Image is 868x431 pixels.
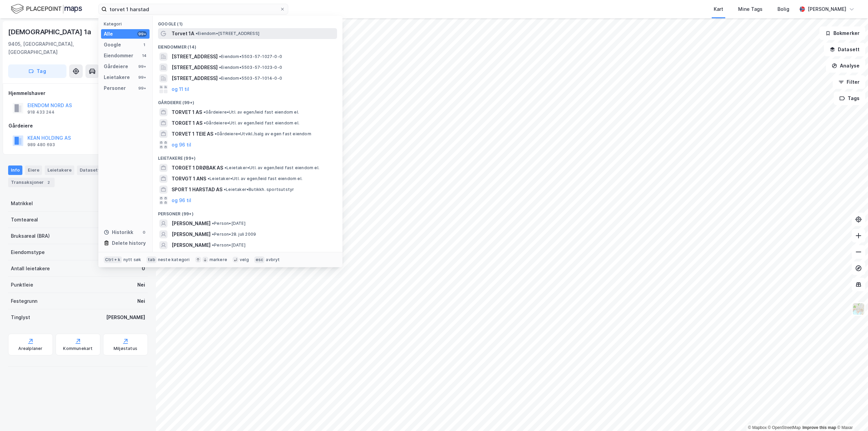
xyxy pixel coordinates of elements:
div: Eiendomstype [11,248,45,256]
div: Gårdeiere [104,62,128,71]
div: Bruksareal (BRA) [11,232,50,240]
button: og 96 til [172,141,191,149]
div: neste kategori [158,257,190,262]
span: Leietaker • Butikkh. sportsutstyr [224,187,294,192]
div: 99+ [137,85,147,91]
span: • [219,54,221,59]
span: Person • 28. juli 2009 [212,232,256,237]
button: Tags [834,92,865,105]
button: Tag [8,64,66,78]
div: [DEMOGRAPHIC_DATA] 1a [8,26,93,37]
span: • [212,232,214,237]
div: Leietakere (99+) [153,150,342,162]
div: Arealplaner [18,346,42,351]
div: Bolig [777,5,789,13]
span: TORVGT 1 ANS [172,175,206,183]
span: SPORT 1 HARSTAD AS [172,185,222,194]
span: • [224,187,226,192]
span: Gårdeiere • Utvikl./salg av egen fast eiendom [215,131,311,137]
span: Gårdeiere • Utl. av egen/leid fast eiendom el. [203,110,299,115]
div: Gårdeiere (99+) [153,95,342,107]
span: Eiendom • [STREET_ADDRESS] [196,31,259,36]
div: Leietakere [104,73,130,81]
div: nytt søk [123,257,141,262]
span: [PERSON_NAME] [172,230,211,238]
span: Torvet 1A [172,30,194,38]
iframe: Chat Widget [834,398,868,431]
span: • [212,242,214,248]
div: Google [104,41,121,49]
div: Miljøstatus [114,346,137,351]
div: Historikk [104,228,133,236]
span: TORGET 1 DRØBAK AS [172,164,223,172]
div: Personer [104,84,126,92]
span: • [204,120,206,125]
div: esc [254,256,265,263]
div: 0 [141,230,147,235]
div: Kart [714,5,723,13]
div: Punktleie [11,281,33,289]
div: Antall leietakere [11,265,50,273]
div: Nei [137,297,145,305]
div: tab [146,256,157,263]
span: Person • [DATE] [212,242,245,248]
div: Eiendommer (14) [153,39,342,51]
button: og 11 til [172,85,189,93]
span: Eiendom • 5503-57-1014-0-0 [219,76,282,81]
div: 1 [141,42,147,47]
div: Datasett [77,165,102,175]
div: Nei [137,281,145,289]
div: 2 [45,179,52,186]
input: Søk på adresse, matrikkel, gårdeiere, leietakere eller personer [107,4,280,14]
button: Bokmerker [820,26,865,40]
div: Festegrunn [11,297,37,305]
div: avbryt [266,257,280,262]
button: Filter [833,75,865,89]
div: 99+ [137,64,147,69]
span: [PERSON_NAME] [172,241,211,249]
div: [PERSON_NAME] [808,5,846,13]
div: Gårdeiere [8,122,147,130]
div: 99+ [137,31,147,37]
div: 918 433 244 [27,110,55,115]
span: • [203,110,205,115]
span: Person • [DATE] [212,221,245,226]
div: Delete history [112,239,146,247]
div: Tomteareal [11,216,38,224]
div: Eiere [25,165,42,175]
button: Datasett [824,43,865,56]
span: Eiendom • 5503-57-1027-0-0 [219,54,282,59]
button: Analyse [826,59,865,73]
div: 0 [142,265,145,273]
div: Ctrl + k [104,256,122,263]
span: Leietaker • Utl. av egen/leid fast eiendom el. [224,165,319,171]
span: • [212,221,214,226]
span: TORVET 1 AS [172,108,202,116]
a: OpenStreetMap [768,425,801,430]
div: Kategori [104,21,150,26]
span: [PERSON_NAME] [172,219,211,228]
div: Eiendommer [104,52,133,60]
span: • [219,65,221,70]
div: 14 [141,53,147,58]
button: og 96 til [172,196,191,204]
div: Matrikkel [11,199,33,208]
img: logo.f888ab2527a4732fd821a326f86c7f29.svg [11,3,82,15]
span: Eiendom • 5503-57-1023-0-0 [219,65,282,70]
span: [STREET_ADDRESS] [172,53,218,61]
div: Transaksjoner [8,178,55,187]
div: velg [240,257,249,262]
div: Tinglyst [11,313,30,321]
img: Z [852,302,865,315]
span: • [224,165,226,170]
div: 989 480 693 [27,142,55,148]
span: Gårdeiere • Utl. av egen/leid fast eiendom el. [204,120,299,126]
div: 9405, [GEOGRAPHIC_DATA], [GEOGRAPHIC_DATA] [8,40,112,56]
div: Info [8,165,22,175]
a: Improve this map [803,425,836,430]
span: TORGET 1 AS [172,119,202,127]
span: TORVET 1 TEIE AS [172,130,213,138]
span: [STREET_ADDRESS] [172,63,218,72]
div: [PERSON_NAME] [106,313,145,321]
div: Chatt-widget [834,398,868,431]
